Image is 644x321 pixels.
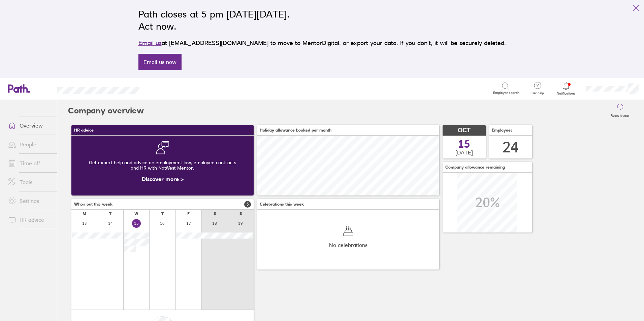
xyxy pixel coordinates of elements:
[3,194,57,208] a: Settings
[187,211,190,216] div: F
[260,128,331,133] span: Holiday allowance booked per month
[555,81,577,96] a: Notifications
[158,85,175,91] div: Search
[138,39,162,46] a: Email us
[607,100,633,121] button: Reset layout
[214,211,216,216] div: S
[109,211,111,216] div: T
[458,127,471,134] span: OCT
[134,211,138,216] div: W
[138,38,506,48] p: at [EMAIL_ADDRESS][DOMAIN_NAME] to move to MentorDigital, or export your data. If you don’t, it w...
[3,119,57,132] a: Overview
[239,211,242,216] div: S
[555,92,577,96] span: Notifications
[3,156,57,170] a: Time off
[83,211,86,216] div: M
[492,128,513,133] span: Employees
[138,54,182,70] a: Email us now
[161,211,164,216] div: T
[458,139,470,149] span: 15
[3,175,57,189] a: Tools
[3,213,57,226] a: HR advice
[138,8,506,32] h2: Path closes at 5 pm [DATE][DATE]. Act now.
[142,176,184,182] a: Discover more >
[74,128,94,133] span: HR advice
[68,100,144,121] h2: Company overview
[493,91,519,95] span: Employee search
[445,165,505,170] span: Company allowance remaining
[329,242,367,248] span: No celebrations
[503,139,519,156] div: 24
[244,201,251,208] span: 5
[74,202,112,207] span: Who's out this week
[3,138,57,151] a: People
[455,149,473,155] span: [DATE]
[77,154,248,176] div: Get expert help and advice on employment law, employee contracts and HR with NatWest Mentor.
[260,202,304,207] span: Celebrations this week
[607,112,633,118] label: Reset layout
[527,91,549,95] span: Get help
